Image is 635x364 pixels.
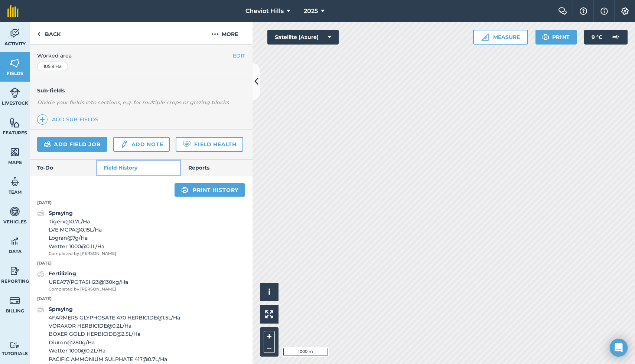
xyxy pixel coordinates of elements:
[10,28,20,39] img: svg+xml;base64,PD94bWwgdmVyc2lvbj0iMS4wIiBlbmNvZGluZz0idXRmLTgiPz4KPCEtLSBHZW5lcmF0b3I6IEFkb2JlIE...
[10,236,20,247] img: svg+xml;base64,PD94bWwgdmVyc2lvbj0iMS4wIiBlbmNvZGluZz0idXRmLTgiPz4KPCEtLSBHZW5lcmF0b3I6IEFkb2JlIE...
[113,137,170,152] a: Add note
[49,338,180,347] span: Diuron @ 280 g / Ha
[49,347,180,355] span: Wetter 1000 @ 0.2 L / Ha
[197,22,253,44] button: More
[49,330,180,338] span: BOXER GOLD HERBICIDE @ 2.5 L / Ha
[49,355,180,363] span: PACIFIC AMMONIUM SULPHATE 417 @ 0.7 L / Ha
[10,176,20,187] img: svg+xml;base64,PD94bWwgdmVyc2lvbj0iMS4wIiBlbmNvZGluZz0idXRmLTgiPz4KPCEtLSBHZW5lcmF0b3I6IEFkb2JlIE...
[181,160,253,176] a: Reports
[30,260,253,267] p: [DATE]
[30,160,96,176] a: To-Do
[120,140,128,149] img: svg+xml;base64,PD94bWwgdmVyc2lvbj0iMS4wIiBlbmNvZGluZz0idXRmLTgiPz4KPCEtLSBHZW5lcmF0b3I6IEFkb2JlIE...
[37,99,229,106] em: Divide your fields into sections, e.g. for multiple crops or grazing blocks
[49,306,73,312] strong: Spraying
[473,30,528,45] button: Measure
[10,147,20,158] img: svg+xml;base64,PHN2ZyB4bWxucz0iaHR0cDovL3d3dy53My5vcmcvMjAwMC9zdmciIHdpZHRoPSI1NiIgaGVpZ2h0PSI2MC...
[175,183,245,197] a: Print history
[176,137,243,152] a: Field Health
[10,265,20,276] img: svg+xml;base64,PD94bWwgdmVyc2lvbj0iMS4wIiBlbmNvZGluZz0idXRmLTgiPz4KPCEtLSBHZW5lcmF0b3I6IEFkb2JlIE...
[37,114,101,125] a: Add sub-fields
[49,314,180,322] span: 4FARMERS GLYPHOSATE 470 HERBICIDE @ 1.5 L / Ha
[579,7,588,15] img: A question mark icon
[10,87,20,98] img: svg+xml;base64,PD94bWwgdmVyc2lvbj0iMS4wIiBlbmNvZGluZz0idXRmLTgiPz4KPCEtLSBHZW5lcmF0b3I6IEFkb2JlIE...
[37,209,44,218] img: svg+xml;base64,PD94bWwgdmVyc2lvbj0iMS4wIiBlbmNvZGluZz0idXRmLTgiPz4KPCEtLSBHZW5lcmF0b3I6IEFkb2JlIE...
[49,234,116,242] span: Logran @ 7 g / Ha
[37,209,116,257] a: SprayingTigerx@0.7L/HaLVE MCPA@0.15L/HaLogran@7g/HaWetter 1000@0.1L/HaCompleted by [PERSON_NAME]
[37,305,44,314] img: svg+xml;base64,PD94bWwgdmVyc2lvbj0iMS4wIiBlbmNvZGluZz0idXRmLTgiPz4KPCEtLSBHZW5lcmF0b3I6IEFkb2JlIE...
[30,22,68,44] a: Back
[621,7,629,15] img: A cog icon
[268,287,270,296] span: i
[600,7,608,16] img: svg+xml;base64,PHN2ZyB4bWxucz0iaHR0cDovL3d3dy53My5vcmcvMjAwMC9zdmciIHdpZHRoPSIxNyIgaGVpZ2h0PSIxNy...
[264,331,275,342] button: +
[49,270,76,277] strong: Fertilizing
[584,30,628,45] button: 9 °C
[211,30,219,39] img: svg+xml;base64,PHN2ZyB4bWxucz0iaHR0cDovL3d3dy53My5vcmcvMjAwMC9zdmciIHdpZHRoPSIyMCIgaGVpZ2h0PSIyNC...
[260,283,279,301] button: i
[40,115,45,124] img: svg+xml;base64,PHN2ZyB4bWxucz0iaHR0cDovL3d3dy53My5vcmcvMjAwMC9zdmciIHdpZHRoPSIxNCIgaGVpZ2h0PSIyNC...
[30,86,253,95] h4: Sub-fields
[37,62,68,71] div: 105.9 Ha
[265,310,273,318] img: Four arrows, one pointing top left, one top right, one bottom right and the last bottom left
[233,52,245,60] button: EDIT
[608,30,623,45] img: svg+xml;base64,PD94bWwgdmVyc2lvbj0iMS4wIiBlbmNvZGluZz0idXRmLTgiPz4KPCEtLSBHZW5lcmF0b3I6IEFkb2JlIE...
[37,30,40,39] img: svg+xml;base64,PHN2ZyB4bWxucz0iaHR0cDovL3d3dy53My5vcmcvMjAwMC9zdmciIHdpZHRoPSI5IiBoZWlnaHQ9IjI0Ii...
[30,296,253,302] p: [DATE]
[10,117,20,128] img: svg+xml;base64,PHN2ZyB4bWxucz0iaHR0cDovL3d3dy53My5vcmcvMjAwMC9zdmciIHdpZHRoPSI1NiIgaGVpZ2h0PSI2MC...
[37,269,128,292] a: FertilizingUREA77/POTASH23@130kg/HaCompleted by [PERSON_NAME]
[181,186,188,194] img: svg+xml;base64,PHN2ZyB4bWxucz0iaHR0cDovL3d3dy53My5vcmcvMjAwMC9zdmciIHdpZHRoPSIxOSIgaGVpZ2h0PSIyNC...
[10,342,20,349] img: svg+xml;base64,PD94bWwgdmVyc2lvbj0iMS4wIiBlbmNvZGluZz0idXRmLTgiPz4KPCEtLSBHZW5lcmF0b3I6IEFkb2JlIE...
[10,58,20,69] img: svg+xml;base64,PHN2ZyB4bWxucz0iaHR0cDovL3d3dy53My5vcmcvMjAwMC9zdmciIHdpZHRoPSI1NiIgaGVpZ2h0PSI2MC...
[30,200,253,206] p: [DATE]
[49,226,116,234] span: LVE MCPA @ 0.15 L / Ha
[49,322,180,330] span: VORAXOR HERBICIDE @ 0.2 L / Ha
[245,7,284,16] span: Cheviot Hills
[267,30,339,45] button: Satellite (Azure)
[264,342,275,353] button: –
[610,339,628,357] div: Open Intercom Messenger
[49,250,116,257] span: Completed by [PERSON_NAME]
[37,269,44,278] img: svg+xml;base64,PD94bWwgdmVyc2lvbj0iMS4wIiBlbmNvZGluZz0idXRmLTgiPz4KPCEtLSBHZW5lcmF0b3I6IEFkb2JlIE...
[49,286,128,293] span: Completed by [PERSON_NAME]
[49,217,116,226] span: Tigerx @ 0.7 L / Ha
[481,33,489,41] img: Ruler icon
[10,295,20,306] img: svg+xml;base64,PD94bWwgdmVyc2lvbj0iMS4wIiBlbmNvZGluZz0idXRmLTgiPz4KPCEtLSBHZW5lcmF0b3I6IEFkb2JlIE...
[44,140,51,149] img: svg+xml;base64,PD94bWwgdmVyc2lvbj0iMS4wIiBlbmNvZGluZz0idXRmLTgiPz4KPCEtLSBHZW5lcmF0b3I6IEFkb2JlIE...
[96,160,180,176] a: Field History
[49,210,73,216] strong: Spraying
[535,30,577,45] button: Print
[7,5,19,17] img: fieldmargin Logo
[37,137,107,152] a: Add field job
[542,33,549,42] img: svg+xml;base64,PHN2ZyB4bWxucz0iaHR0cDovL3d3dy53My5vcmcvMjAwMC9zdmciIHdpZHRoPSIxOSIgaGVpZ2h0PSIyNC...
[304,7,318,16] span: 2025
[37,52,245,60] span: Worked area
[49,242,116,250] span: Wetter 1000 @ 0.1 L / Ha
[10,206,20,217] img: svg+xml;base64,PD94bWwgdmVyc2lvbj0iMS4wIiBlbmNvZGluZz0idXRmLTgiPz4KPCEtLSBHZW5lcmF0b3I6IEFkb2JlIE...
[592,30,602,45] span: 9 ° C
[558,7,567,15] img: Two speech bubbles overlapping with the left bubble in the forefront
[49,278,128,286] span: UREA77/POTASH23 @ 130 kg / Ha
